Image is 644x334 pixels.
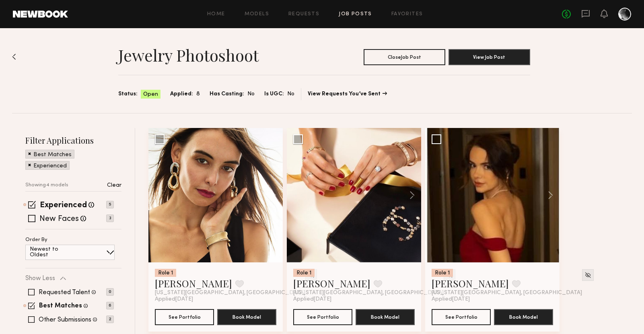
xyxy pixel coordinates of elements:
button: See Portfolio [155,309,214,325]
a: [PERSON_NAME] [432,277,509,290]
p: 2 [106,315,114,323]
span: Status: [118,90,138,99]
span: [US_STATE][GEOGRAPHIC_DATA], [GEOGRAPHIC_DATA] [155,290,305,296]
p: Newest to Oldest [30,247,78,258]
button: See Portfolio [432,309,491,325]
button: View Job Post [449,49,530,65]
p: Order By [25,237,47,243]
a: [PERSON_NAME] [293,277,370,290]
a: Job Posts [339,12,372,17]
label: New Faces [39,215,79,223]
a: Book Model [217,313,276,320]
button: See Portfolio [293,309,352,325]
a: View Requests You’ve Sent [308,91,387,97]
button: Book Model [494,309,553,325]
a: Book Model [494,313,553,320]
label: Experienced [40,202,87,210]
img: Unhide Model [584,272,591,278]
span: Is UGC: [264,90,284,99]
span: No [287,90,294,99]
p: 6 [106,302,114,309]
a: Models [245,12,269,17]
div: Applied [DATE] [293,296,415,303]
div: Applied [DATE] [432,296,553,303]
img: Back to previous page [12,54,16,60]
a: Home [207,12,225,17]
span: Open [143,91,158,99]
h1: Jewelry Photoshoot [118,45,259,65]
label: Other Submissions [39,317,91,323]
button: CloseJob Post [364,49,445,65]
span: 8 [196,90,200,99]
a: Requests [288,12,319,17]
span: Applied: [170,90,193,99]
p: 3 [106,214,114,222]
p: 0 [106,288,114,296]
a: Book Model [356,313,415,320]
span: No [247,90,255,99]
span: Has Casting: [210,90,244,99]
button: Book Model [356,309,415,325]
label: Best Matches [39,303,82,309]
div: Applied [DATE] [155,296,276,303]
p: Showing 4 models [25,183,68,188]
div: Role 1 [155,269,176,277]
p: Experienced [33,163,67,169]
div: Role 1 [293,269,315,277]
p: Show Less [25,275,55,282]
button: Book Model [217,309,276,325]
a: [PERSON_NAME] [155,277,232,290]
div: Role 1 [432,269,453,277]
label: Requested Talent [39,289,90,296]
span: [US_STATE][GEOGRAPHIC_DATA], [GEOGRAPHIC_DATA] [432,290,582,296]
span: [US_STATE][GEOGRAPHIC_DATA], [GEOGRAPHIC_DATA] [293,290,444,296]
p: 5 [106,201,114,208]
p: Clear [107,183,121,188]
p: Best Matches [33,152,72,158]
h2: Filter Applications [25,135,121,146]
a: Favorites [391,12,423,17]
